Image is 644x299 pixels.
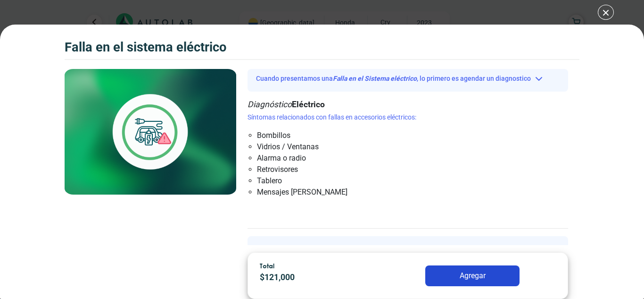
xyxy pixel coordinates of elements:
[292,100,325,109] span: Eléctrico
[248,112,569,122] p: Síntomas relacionados con fallas en accesorios eléctricos:
[257,164,506,175] li: Retrovisores
[257,153,506,164] li: Alarma o radio
[260,262,274,270] span: Total
[257,175,506,187] li: Tablero
[248,100,292,109] span: Diagnóstico
[248,71,569,86] button: Cuando presentamos unaFalla en el Sistema eléctrico, lo primero es agendar un diagnostico
[425,265,520,286] button: Agregar
[260,271,375,284] p: $ 121,000
[257,187,506,198] li: Mensajes [PERSON_NAME]
[257,130,506,141] li: Bombillos
[65,40,226,55] h3: Falla en el Sistema eléctrico
[257,141,506,153] li: Vidrios / Ventanas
